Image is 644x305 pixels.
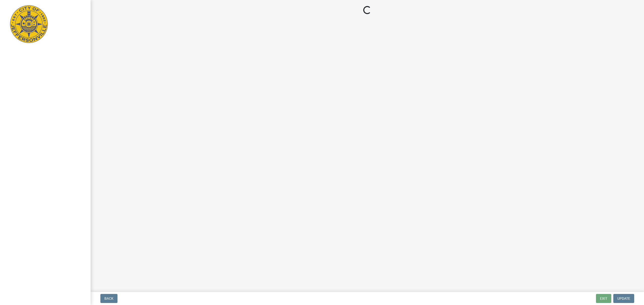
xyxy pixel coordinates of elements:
span: Update [617,296,630,300]
button: Back [100,294,117,303]
img: City of Jeffersonville, Indiana [10,5,48,43]
span: Back [104,296,113,300]
button: Exit [596,294,611,303]
button: Update [613,294,634,303]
